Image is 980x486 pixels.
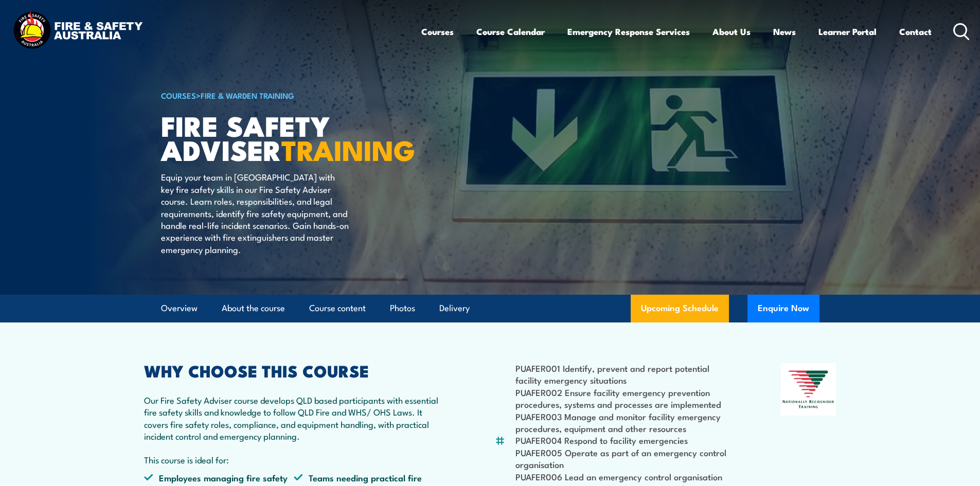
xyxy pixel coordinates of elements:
a: Photos [390,295,415,322]
button: Enquire Now [747,295,819,322]
a: Emergency Response Services [567,18,690,45]
a: Learner Portal [818,18,877,45]
li: PUAFER004 Respond to facility emergencies [515,434,731,446]
li: PUAFER006 Lead an emergency control organisation [515,471,731,482]
a: Overview [161,295,198,322]
a: About Us [712,18,751,45]
a: News [773,18,796,45]
li: PUAFER001 Identify, prevent and report potential facility emergency situations [515,362,731,386]
a: About the course [222,295,285,322]
li: PUAFER005 Operate as part of an emergency control organisation [515,446,731,471]
img: Nationally Recognised Training logo. [781,363,836,416]
a: Upcoming Schedule [631,295,729,322]
h1: FIRE SAFETY ADVISER [161,113,415,161]
a: Contact [899,18,932,45]
p: This course is ideal for: [144,454,444,465]
li: PUAFER002 Ensure facility emergency prevention procedures, systems and processes are implemented [515,386,731,410]
p: Our Fire Safety Adviser course develops QLD based participants with essential fire safety skills ... [144,394,444,442]
a: Course content [309,295,366,322]
a: Course Calendar [476,18,545,45]
strong: TRAINING [281,128,415,170]
a: Delivery [439,295,470,322]
li: PUAFER003 Manage and monitor facility emergency procedures, equipment and other resources [515,410,731,435]
a: COURSES [161,89,196,101]
p: Equip your team in [GEOGRAPHIC_DATA] with key fire safety skills in our Fire Safety Adviser cours... [161,171,349,255]
h2: WHY CHOOSE THIS COURSE [144,363,444,377]
a: Fire & Warden Training [201,89,294,101]
a: Courses [421,18,454,45]
h6: > [161,89,415,101]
